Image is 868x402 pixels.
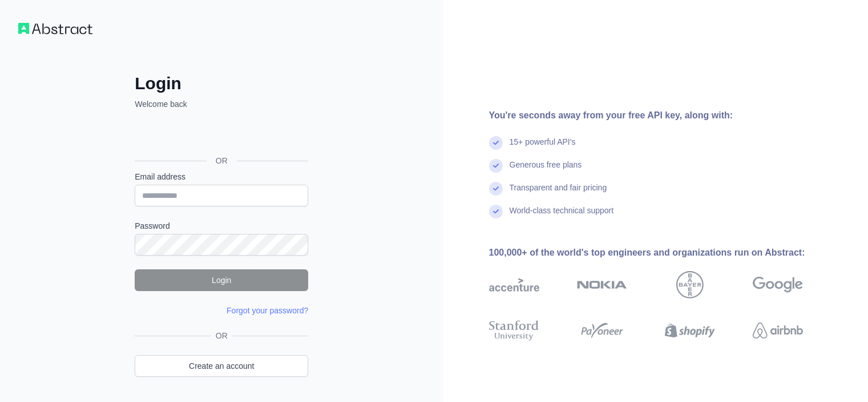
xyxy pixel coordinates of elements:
img: check mark [489,182,503,196]
span: OR [207,155,237,166]
div: World-class technical support [510,205,614,228]
img: payoneer [577,318,627,343]
button: Login [135,269,308,291]
img: bayer [676,271,704,298]
label: Email address [135,171,308,182]
iframe: Sign in with Google Button [129,122,312,148]
p: Welcome back [135,98,308,110]
img: stanford university [489,318,539,343]
img: airbnb [753,318,803,343]
div: You're seconds away from your free API key, along with: [489,109,839,122]
img: nokia [577,271,627,298]
div: 100,000+ of the world's top engineers and organizations run on Abstract: [489,246,839,260]
div: Generous free plans [510,159,582,182]
img: Workflow [18,23,92,34]
img: shopify [665,318,715,343]
div: 15+ powerful API's [510,136,576,159]
span: OR [211,330,232,341]
img: check mark [489,205,503,218]
img: accenture [489,271,539,298]
img: google [753,271,803,298]
h2: Login [135,73,308,94]
img: check mark [489,159,503,173]
img: check mark [489,136,503,150]
div: Transparent and fair pricing [510,182,607,205]
a: Create an account [135,355,308,377]
label: Password [135,220,308,232]
a: Forgot your password? [227,306,308,315]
